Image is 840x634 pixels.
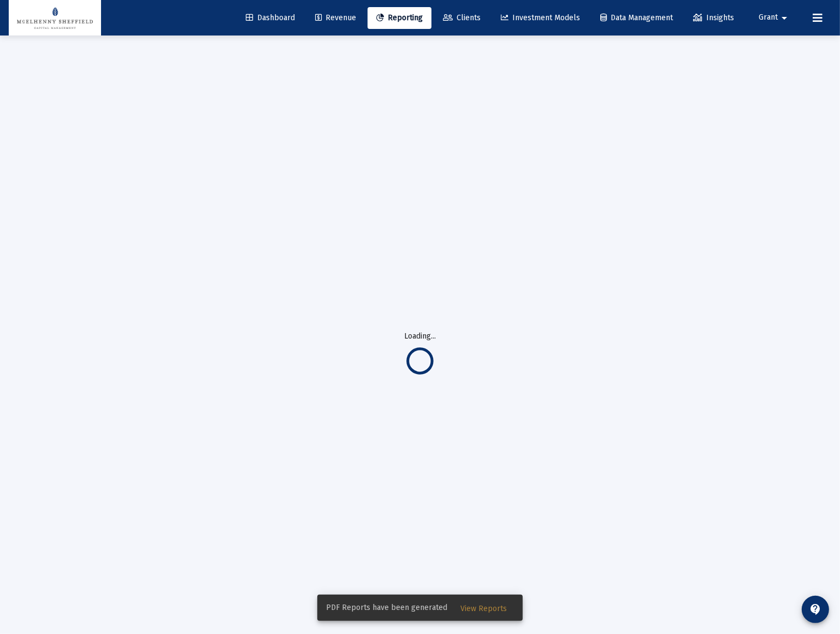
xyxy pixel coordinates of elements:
[376,13,423,22] span: Reporting
[460,604,507,613] span: View Reports
[492,7,589,29] a: Investment Models
[591,7,682,29] a: Data Management
[443,13,481,22] span: Clients
[326,602,447,613] span: PDF Reports have been generated
[693,13,734,22] span: Insights
[368,7,431,29] a: Reporting
[501,13,580,22] span: Investment Models
[684,7,743,29] a: Insights
[759,13,778,22] span: Grant
[600,13,673,22] span: Data Management
[452,598,516,618] button: View Reports
[246,13,295,22] span: Dashboard
[434,7,489,29] a: Clients
[746,7,804,28] button: Grant
[17,7,93,29] img: Dashboard
[237,7,304,29] a: Dashboard
[306,7,365,29] a: Revenue
[809,603,822,616] mat-icon: contact_support
[778,7,791,29] mat-icon: arrow_drop_down
[315,13,356,22] span: Revenue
